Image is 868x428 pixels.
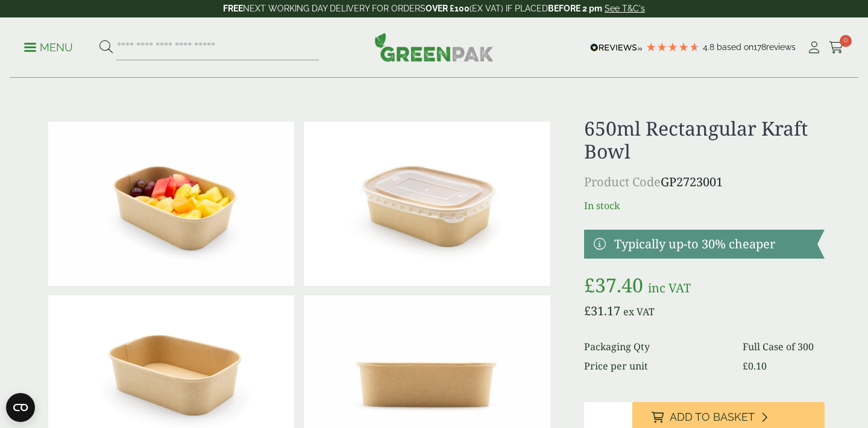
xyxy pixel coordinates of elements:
div: 4.78 Stars [646,42,700,52]
strong: OVER £100 [426,4,470,13]
dt: Packaging Qty [584,339,729,354]
span: 0 [840,35,852,47]
strong: BEFORE 2 pm [548,4,602,13]
span: reviews [766,42,796,52]
span: £ [584,272,595,298]
button: Open CMP widget [6,393,35,422]
bdi: 0.10 [743,359,767,373]
img: REVIEWS.io [590,43,643,52]
span: Based on [717,42,753,52]
span: Product Code [584,174,661,190]
img: 650ml Rectangular Kraft Bowl With Lid [304,122,550,286]
dt: Price per unit [584,359,729,373]
bdi: 37.40 [584,272,643,298]
a: Menu [24,40,73,52]
p: Menu [24,40,73,55]
img: GreenPak Supplies [374,33,494,61]
span: inc VAT [648,280,691,296]
span: £ [743,359,748,373]
strong: FREE [223,4,243,13]
dd: Full Case of 300 [743,339,825,354]
span: 4.8 [703,42,717,52]
span: Add to Basket [670,411,755,424]
img: 650ml Rectangular Kraft Bowl With Food Contents [48,122,294,286]
i: My Account [807,42,822,54]
span: ex VAT [623,305,655,318]
span: £ [584,303,591,319]
p: GP2723001 [584,173,825,191]
span: 178 [753,42,766,52]
h1: 650ml Rectangular Kraft Bowl [584,117,825,163]
a: See T&C's [605,4,645,13]
a: 0 [829,39,844,57]
p: In stock [584,198,825,213]
i: Cart [829,42,844,54]
bdi: 31.17 [584,303,620,319]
